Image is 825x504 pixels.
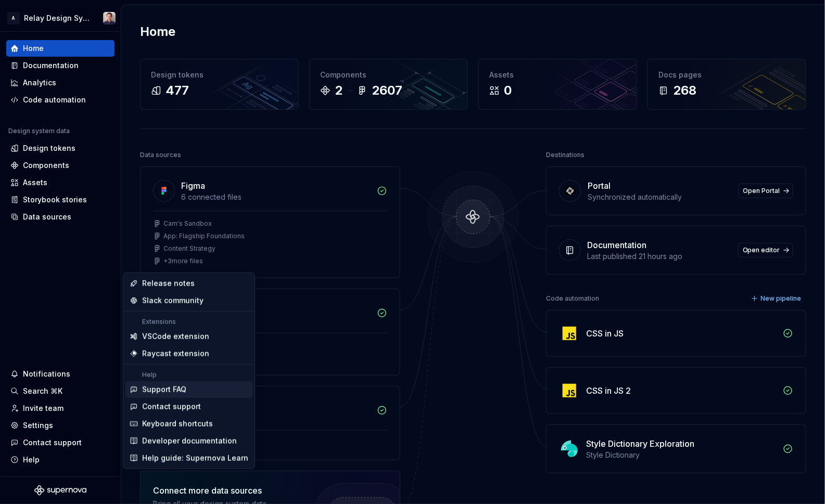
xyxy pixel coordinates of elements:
[166,82,189,99] div: 477
[504,82,512,99] div: 0
[372,82,402,99] div: 2607
[142,278,195,289] div: Release notes
[23,212,71,222] div: Data sources
[140,289,400,376] a: Figma variables2 connected filesApp: Flagship ComponentsApp: Flagship Foundations
[142,331,209,342] div: VSCode extension
[546,148,585,162] div: Destinations
[8,127,70,135] div: Design system data
[23,420,53,431] div: Settings
[587,251,732,262] div: Last published 21 hours ago
[125,275,252,292] a: Release notes
[320,70,457,80] div: Components
[6,92,115,108] a: Code automation
[586,437,694,450] div: Style Dictionary Exploration
[761,294,802,303] span: New pipeline
[743,246,780,254] span: Open editor
[743,187,780,195] span: Open Portal
[181,411,371,422] div: 1 connection
[23,143,75,153] div: Design tokens
[23,437,82,448] div: Contact support
[125,381,252,398] a: Support FAQ
[123,273,255,469] div: Suggestions
[673,82,696,99] div: 268
[163,232,245,240] div: App: Flagship Foundations
[24,13,91,23] div: Relay Design System
[142,348,209,359] div: Raycast extension
[6,434,115,451] button: Contact support
[335,82,342,99] div: 2
[23,195,87,205] div: Storybook stories
[6,209,115,225] a: Data sources
[588,192,732,202] div: Synchronized automatically
[23,177,47,188] div: Assets
[125,450,252,467] a: Help guide: Supernova Learn
[6,74,115,91] a: Analytics
[163,257,203,265] div: + 3 more files
[6,140,115,157] a: Design tokens
[23,60,79,71] div: Documentation
[125,318,252,326] div: Extensions
[6,417,115,434] a: Settings
[23,160,69,171] div: Components
[140,59,299,110] a: Design tokens477
[6,157,115,174] a: Components
[7,12,20,24] div: A
[142,419,213,429] div: Keyboard shortcuts
[163,244,215,253] div: Content Strategy
[34,485,86,496] svg: Supernova Logo
[125,371,252,379] div: Help
[6,40,115,57] a: Home
[163,219,212,228] div: Cam's Sandbox
[6,174,115,191] a: Assets
[153,484,294,497] div: Connect more data sources
[181,179,205,192] div: Figma
[23,43,44,54] div: Home
[125,345,252,362] a: Raycast extension
[586,384,631,397] div: CSS in JS 2
[739,184,793,198] a: Open Portal
[6,366,115,382] button: Notifications
[142,453,248,463] div: Help guide: Supernova Learn
[142,402,201,412] div: Contact support
[142,436,237,446] div: Developer documentation
[2,7,119,29] button: ARelay Design SystemBobby Tan
[658,70,795,80] div: Docs pages
[489,70,626,80] div: Assets
[23,95,86,105] div: Code automation
[103,12,116,24] img: Bobby Tan
[6,451,115,468] button: Help
[125,433,252,449] a: Developer documentation
[6,383,115,399] button: Search ⌘K
[181,314,371,325] div: 2 connected files
[140,148,181,162] div: Data sources
[23,369,70,379] div: Notifications
[125,416,252,432] a: Keyboard shortcuts
[588,179,611,192] div: Portal
[140,166,400,278] a: Figma6 connected filesCam's SandboxApp: Flagship FoundationsContent Strategy+3more files
[140,23,175,40] h2: Home
[587,239,646,251] div: Documentation
[586,450,777,460] div: Style Dictionary
[23,403,64,413] div: Invite team
[151,70,288,80] div: Design tokens
[142,295,204,306] div: Slack community
[23,77,56,88] div: Analytics
[748,291,806,306] button: New pipeline
[23,386,62,396] div: Search ⌘K
[648,59,806,110] a: Docs pages268
[125,328,252,345] a: VSCode extension
[23,455,40,465] div: Help
[6,191,115,208] a: Storybook stories
[142,384,186,395] div: Support FAQ
[478,59,637,110] a: Assets0
[309,59,468,110] a: Components22607
[586,327,624,340] div: CSS in JS
[140,386,400,460] a: Storybook1 connectionStorybook
[125,292,252,309] a: Slack community
[6,57,115,74] a: Documentation
[738,243,793,257] a: Open editor
[181,192,371,202] div: 6 connected files
[6,400,115,417] a: Invite team
[546,291,599,306] div: Code automation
